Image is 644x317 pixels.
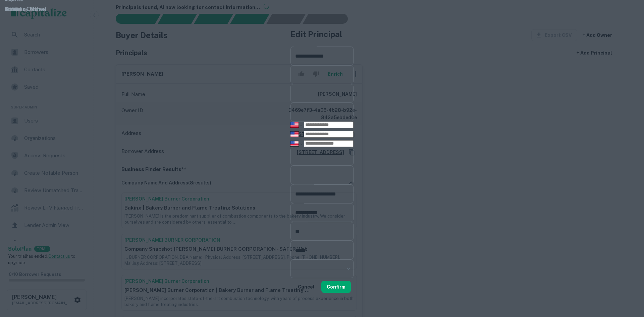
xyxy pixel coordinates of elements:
button: Cancel [295,281,317,293]
h2: Edit Principal [290,28,354,40]
iframe: Chat Widget [610,263,644,296]
button: Confirm [321,281,351,293]
div: ​ [290,259,354,278]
